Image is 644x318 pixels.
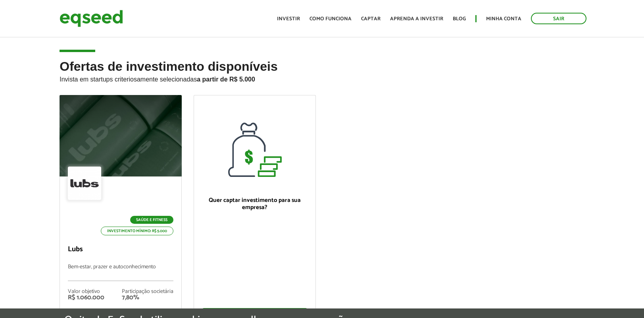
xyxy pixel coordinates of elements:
[68,295,104,301] div: R$ 1.060.000
[60,60,584,95] h2: Ofertas de investimento disponíveis
[531,13,586,24] a: Sair
[68,289,104,295] div: Valor objetivo
[60,74,584,83] p: Invista em startups criteriosamente selecionadas
[130,216,173,224] p: Saúde e Fitness
[361,16,381,21] a: Captar
[68,264,173,281] p: Bem-estar, prazer e autoconhecimento
[68,245,173,254] p: Lubs
[197,76,255,83] strong: a partir de R$ 5.000
[277,16,300,21] a: Investir
[486,16,521,21] a: Minha conta
[453,16,466,21] a: Blog
[60,8,123,29] img: EqSeed
[202,197,308,211] p: Quer captar investimento para sua empresa?
[122,289,173,295] div: Participação societária
[310,16,352,21] a: Como funciona
[101,227,173,235] p: Investimento mínimo: R$ 5.000
[390,16,443,21] a: Aprenda a investir
[122,295,173,301] div: 7,80%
